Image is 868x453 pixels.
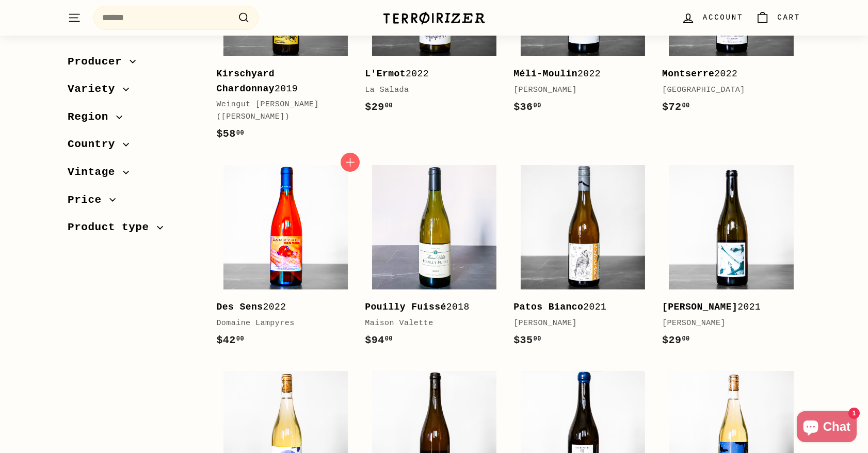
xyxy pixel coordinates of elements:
[662,317,790,330] div: [PERSON_NAME]
[385,102,393,109] sup: 00
[703,12,743,23] span: Account
[513,69,577,79] b: Méli-Moulin
[68,134,200,161] button: Country
[662,67,790,82] div: 2022
[365,317,493,330] div: Maison Valette
[68,189,200,217] button: Price
[216,300,344,315] div: 2022
[385,335,393,343] sup: 00
[365,158,503,359] a: Pouilly Fuissé2018Maison Valette
[236,130,244,137] sup: 00
[68,53,130,71] span: Producer
[216,334,244,346] span: $42
[68,106,200,134] button: Region
[216,302,263,312] b: Des Sens
[216,99,344,123] div: Weingut [PERSON_NAME] ([PERSON_NAME])
[662,334,690,346] span: $29
[513,158,652,359] a: Patos Bianco2021[PERSON_NAME]
[513,67,641,82] div: 2022
[662,101,690,113] span: $72
[794,411,860,445] inbox-online-store-chat: Shopify online store chat
[749,3,807,33] a: Cart
[365,300,493,315] div: 2018
[662,158,800,359] a: [PERSON_NAME]2021[PERSON_NAME]
[68,219,157,237] span: Product type
[777,12,800,23] span: Cart
[365,84,493,96] div: La Salada
[216,128,244,140] span: $58
[68,81,123,99] span: Variety
[68,108,116,126] span: Region
[662,300,790,315] div: 2021
[216,158,355,359] a: Des Sens2022Domaine Lampyres
[513,84,641,96] div: [PERSON_NAME]
[682,335,689,343] sup: 00
[68,51,200,78] button: Producer
[216,69,275,94] b: Kirschyard Chardonnay
[365,302,446,312] b: Pouilly Fuissé
[662,302,737,312] b: [PERSON_NAME]
[365,334,393,346] span: $94
[534,335,541,343] sup: 00
[513,302,583,312] b: Patos Bianco
[236,335,244,343] sup: 00
[534,102,541,109] sup: 00
[662,84,790,96] div: [GEOGRAPHIC_DATA]
[68,161,200,189] button: Vintage
[68,164,123,181] span: Vintage
[662,69,714,79] b: Montserre
[365,67,493,82] div: 2022
[216,317,344,330] div: Domaine Lampyres
[68,217,200,245] button: Product type
[365,69,406,79] b: L'Ermot
[675,3,749,33] a: Account
[513,334,541,346] span: $35
[513,317,641,330] div: [PERSON_NAME]
[68,191,109,209] span: Price
[68,136,123,154] span: Country
[68,78,200,106] button: Variety
[682,102,689,109] sup: 00
[365,101,393,113] span: $29
[513,101,541,113] span: $36
[216,67,344,96] div: 2019
[513,300,641,315] div: 2021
